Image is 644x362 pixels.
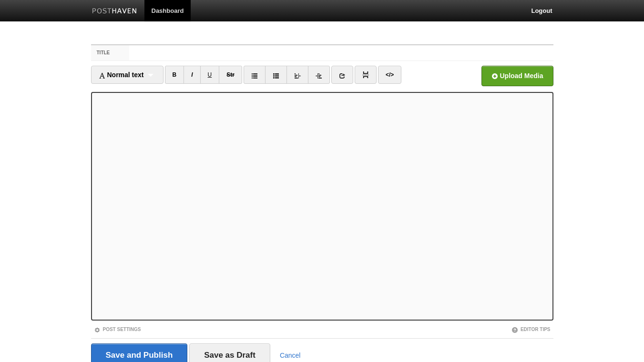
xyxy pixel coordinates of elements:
a: B [165,66,184,84]
a: Cancel [280,352,301,359]
a: Post Settings [94,327,141,332]
a: </> [378,66,401,84]
img: Posthaven-bar [92,8,137,15]
a: Editor Tips [511,327,551,332]
del: Str [226,71,235,78]
label: Title [91,45,130,60]
span: Normal text [99,71,144,79]
img: pagebreak-icon.png [362,71,369,78]
a: I [184,66,200,84]
a: Str [219,66,242,84]
a: U [200,66,220,84]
